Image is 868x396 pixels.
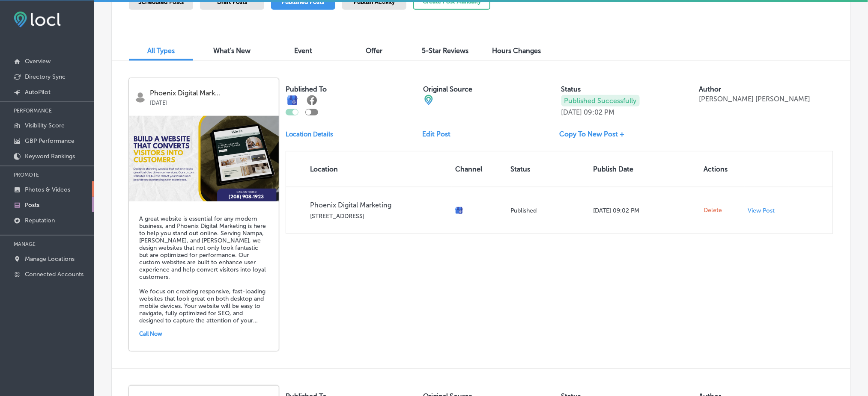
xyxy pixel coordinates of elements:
p: [STREET_ADDRESS] [310,213,448,220]
p: Overview [25,58,51,65]
p: Location Details [286,130,333,138]
p: Posts [25,201,39,209]
span: Hours Changes [492,47,541,55]
span: What's New [214,47,251,55]
th: Location [286,151,452,187]
span: Event [294,47,312,55]
img: 008966a2-be1d-46c7-8604-52c253db8708AUG2.png [129,116,279,201]
label: Original Source [424,85,473,93]
img: fda3e92497d09a02dc62c9cd864e3231.png [14,12,61,27]
th: Actions [700,151,744,187]
p: [DATE] [561,108,582,116]
p: [DATE] [150,97,273,106]
p: AutoPilot [25,89,51,96]
p: Photos & Videos [25,186,70,193]
p: GBP Performance [25,137,75,145]
th: Channel [452,151,507,187]
span: Delete [704,207,722,214]
label: Status [561,85,581,93]
th: Status [507,151,590,187]
img: cba84b02adce74ede1fb4a8549a95eca.png [424,95,434,105]
span: Offer [366,47,383,55]
label: Published To [286,85,327,93]
p: Reputation [25,217,55,224]
label: Author [699,85,721,93]
p: [DATE] 09:02 PM [593,207,697,214]
p: 09:02 PM [584,108,615,116]
p: [PERSON_NAME] [PERSON_NAME] [699,95,810,103]
h5: A great website is essential for any modern business, and Phoenix Digital Marketing is here to he... [139,215,268,324]
img: logo [135,92,146,103]
p: Visibility Score [25,122,65,129]
span: All Types [147,47,175,55]
a: View Post [748,207,785,214]
p: Directory Sync [25,73,66,80]
p: Phoenix Digital Marketing [310,201,448,209]
p: Manage Locations [25,255,75,263]
p: Published [510,207,586,214]
a: Copy To New Post + [560,130,632,138]
a: Edit Post [423,130,458,138]
p: Connected Accounts [25,271,84,278]
th: Publish Date [590,151,700,187]
p: View Post [748,207,775,214]
p: Published Successfully [561,95,640,106]
p: Phoenix Digital Mark... [150,89,273,97]
p: Keyword Rankings [25,153,75,160]
span: 5-Star Reviews [422,47,469,55]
